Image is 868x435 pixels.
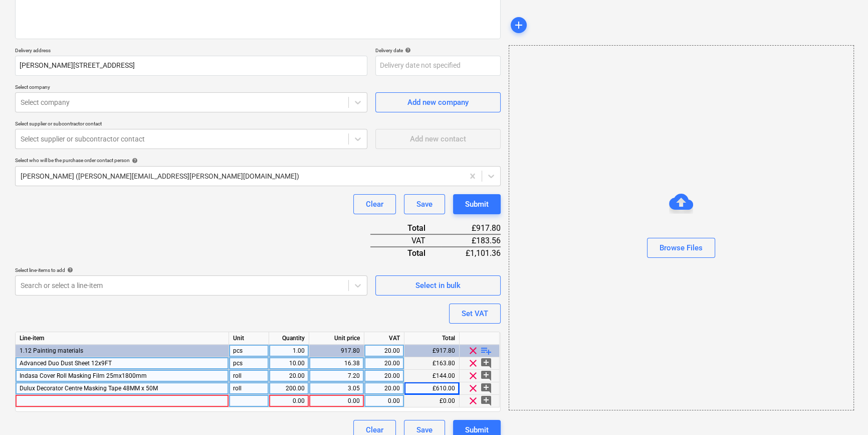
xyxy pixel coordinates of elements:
[273,370,305,382] div: 20.00
[467,395,479,407] span: clear
[273,382,305,395] div: 200.00
[416,198,432,211] div: Save
[375,92,501,112] button: Add new company
[467,382,479,394] span: clear
[273,345,305,357] div: 1.00
[229,332,269,345] div: Unit
[229,382,269,395] div: roll
[20,360,112,367] span: Advanced Duo Dust Sheet 12x9FT
[368,345,400,357] div: 20.00
[462,307,488,320] div: Set VAT
[465,198,489,211] div: Submit
[404,370,460,382] div: £144.00
[467,370,479,382] span: clear
[65,267,73,273] span: help
[407,96,469,109] div: Add new company
[467,345,479,357] span: clear
[229,345,269,357] div: pcs
[404,382,460,395] div: £610.00
[368,370,400,382] div: 20.00
[375,56,501,76] input: Delivery date not specified
[467,357,479,369] span: clear
[15,47,367,56] p: Delivery address
[370,222,442,234] div: Total
[313,345,360,357] div: 917.80
[453,194,501,214] button: Submit
[449,304,501,324] button: Set VAT
[375,275,501,296] button: Select in bulk
[313,370,360,382] div: 7.20
[273,357,305,370] div: 10.00
[480,382,492,394] span: add_comment
[15,84,367,92] p: Select company
[647,238,715,258] button: Browse Files
[366,198,383,211] div: Clear
[229,357,269,370] div: pcs
[509,45,854,410] div: Browse Files
[313,382,360,395] div: 3.05
[370,234,442,247] div: VAT
[660,241,703,254] div: Browse Files
[480,395,492,407] span: add_comment
[480,345,492,357] span: playlist_add
[273,395,305,407] div: 0.00
[403,47,411,53] span: help
[16,332,229,345] div: Line-item
[15,267,367,273] div: Select line-items to add
[368,357,400,370] div: 20.00
[370,247,442,259] div: Total
[404,332,460,345] div: Total
[353,194,396,214] button: Clear
[818,387,868,435] iframe: Chat Widget
[229,370,269,382] div: roll
[513,19,525,31] span: add
[480,357,492,369] span: add_comment
[364,332,404,345] div: VAT
[20,347,83,354] span: 1.12 Painting materials
[130,158,138,164] span: help
[415,279,461,292] div: Select in bulk
[404,194,445,214] button: Save
[368,395,400,407] div: 0.00
[404,345,460,357] div: £917.80
[480,370,492,382] span: add_comment
[441,234,500,247] div: £183.56
[441,247,500,259] div: £1,101.36
[375,47,501,54] div: Delivery date
[15,157,501,164] div: Select who will be the purchase order contact person
[20,372,147,379] span: Indasa Cover Roll Masking Film 25mx1800mm
[368,382,400,395] div: 20.00
[309,332,364,345] div: Unit price
[404,395,460,407] div: £0.00
[441,222,500,234] div: £917.80
[404,357,460,370] div: £163.80
[20,385,158,392] span: Dulux Decorator Centre Masking Tape 48MM x 50M
[313,357,360,370] div: 16.38
[15,56,367,76] input: Delivery address
[269,332,309,345] div: Quantity
[15,120,367,129] p: Select supplier or subcontractor contact
[313,395,360,407] div: 0.00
